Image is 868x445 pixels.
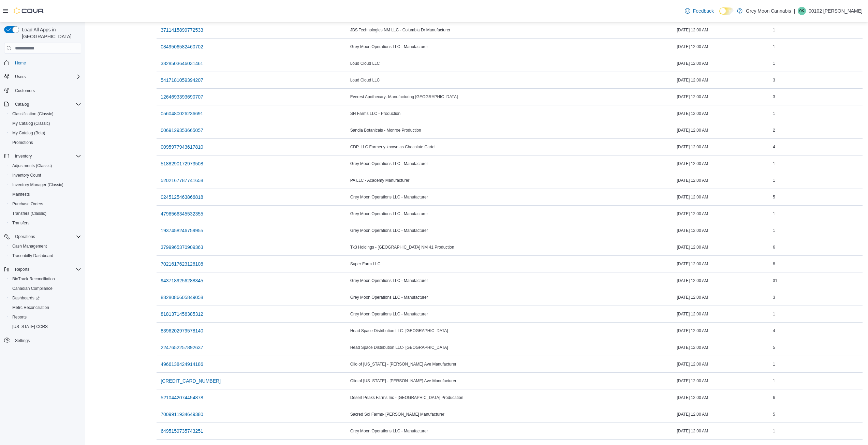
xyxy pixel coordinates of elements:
a: Promotions [10,138,36,147]
span: Traceabilty Dashboard [10,252,81,260]
span: Reports [10,313,81,321]
span: Canadian Compliance [10,284,81,293]
span: BioTrack Reconciliation [10,275,81,283]
div: [DATE] 12:00 AM [675,126,771,134]
span: Load All Apps in [GEOGRAPHIC_DATA] [19,26,81,40]
a: Settings [12,337,32,345]
button: Transfers [7,218,84,228]
button: 3711415899772533 [158,23,206,37]
span: 5 [773,412,775,417]
span: 5 [773,194,775,200]
span: Manifests [12,192,30,197]
span: Head Space Distribution LLC- [GEOGRAPHIC_DATA] [350,328,448,333]
span: 0069129353665057 [161,127,203,134]
span: Settings [15,338,30,343]
a: Transfers [10,219,32,227]
button: Users [12,73,28,81]
span: Cash Management [10,242,81,250]
span: My Catalog (Classic) [12,121,50,126]
span: Grey Moon Operations LLC - Manufacturer [350,311,428,317]
button: Reports [7,312,84,322]
span: Cash Management [12,243,47,249]
a: My Catalog (Classic) [10,119,53,128]
span: 1 [773,27,775,33]
button: Users [1,72,84,81]
span: 5202167787741658 [161,177,203,184]
button: 4966138424914186 [158,357,206,371]
span: Manifests [10,190,81,198]
span: Metrc Reconciliation [12,305,49,310]
button: Inventory Manager (Classic) [7,180,84,190]
span: 6 [773,395,775,400]
span: Adjustments (Classic) [12,163,52,168]
div: [DATE] 12:00 AM [675,277,771,285]
button: 8828086605849058 [158,291,206,304]
span: 7009911934649380 [161,411,203,418]
span: 4 [773,144,775,150]
a: Home [12,59,29,67]
button: Customers [1,86,84,95]
button: My Catalog (Classic) [7,119,84,128]
button: Catalog [1,100,84,109]
span: 8828086605849058 [161,294,203,301]
a: Metrc Reconciliation [10,303,52,312]
span: Classification (Classic) [10,110,81,118]
div: [DATE] 12:00 AM [675,43,771,51]
button: 2247652257892637 [158,341,206,354]
span: Transfers [12,220,29,226]
div: 00102 Kristian Serna [798,7,806,15]
span: Grey Moon Operations LLC - Manufacturer [350,228,428,233]
div: [DATE] 12:00 AM [675,76,771,84]
div: [DATE] 12:00 AM [675,210,771,218]
button: 9437189256288345 [158,274,206,287]
span: 5188290172973508 [161,160,203,167]
span: Grey Moon Operations LLC - Manufacturer [350,428,428,434]
div: [DATE] 12:00 AM [675,26,771,34]
button: 5188290172973508 [158,157,206,170]
p: 00102 [PERSON_NAME] [809,7,863,15]
span: 1 [773,428,775,434]
span: 1 [773,361,775,367]
div: [DATE] 12:00 AM [675,394,771,402]
button: Inventory [12,152,34,160]
div: [DATE] 12:00 AM [675,226,771,235]
span: BioTrack Reconciliation [12,276,55,282]
span: 4 [773,328,775,333]
span: Grey Moon Operations LLC - Manufacturer [350,44,428,49]
span: 1 [773,111,775,116]
span: Inventory Count [12,173,41,178]
span: Everest Apothecary- Manufacturing [GEOGRAPHIC_DATA] [350,94,458,100]
button: Promotions [7,138,84,147]
span: 3799965370909363 [161,244,203,251]
span: 5417181059394207 [161,77,203,84]
a: Classification (Classic) [10,110,56,118]
p: | [794,7,795,15]
span: Grey Moon Operations LLC - Manufacturer [350,211,428,217]
p: Grey Moon Cannabis [746,7,791,15]
span: Inventory Manager (Classic) [12,182,63,188]
button: Settings [1,336,84,345]
span: 2 [773,128,775,133]
span: PA LLC - Academy Manufacturer [350,178,410,183]
span: Operations [15,234,35,239]
span: Classification (Classic) [12,111,54,117]
span: 1937458246759955 [161,227,203,234]
button: 6495159735743251 [158,424,206,438]
span: [US_STATE] CCRS [12,324,48,329]
span: Home [15,60,26,66]
span: Inventory Count [10,171,81,179]
span: Desert Peaks Farms Inc - [GEOGRAPHIC_DATA] Producation [350,395,464,400]
span: Grey Moon Operations LLC - Manufacturer [350,278,428,283]
span: Catalog [15,102,29,107]
span: 0560480026236691 [161,110,203,117]
span: My Catalog (Beta) [12,130,45,136]
span: Home [12,58,81,67]
span: Users [12,73,81,81]
div: [DATE] 12:00 AM [675,93,771,101]
span: Promotions [12,140,33,145]
a: Manifests [10,190,32,198]
span: 5 [773,345,775,350]
span: Transfers [10,219,81,227]
span: Dashboards [10,294,81,302]
button: 8181371456385312 [158,307,206,321]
